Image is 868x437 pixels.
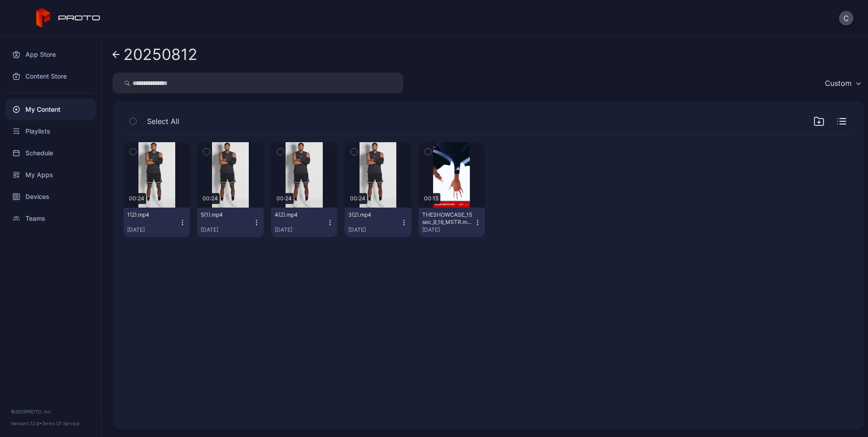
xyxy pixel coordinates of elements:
[113,44,197,65] a: 20250812
[348,211,398,218] div: 3(2).mp4
[419,208,485,237] button: THESHOWCASE_15sec_9_16_MSTR.mp4[DATE]
[825,79,852,88] div: Custom
[197,208,263,237] button: 5(1).mp4[DATE]
[271,208,337,237] button: 4(2).mp4[DATE]
[820,73,864,94] button: Custom
[5,208,96,229] a: Teams
[5,142,96,164] a: Schedule
[201,211,251,218] div: 5(1).mp4
[127,211,177,218] div: 1(2).mp4
[839,11,853,25] button: C
[5,99,96,120] a: My Content
[5,164,96,186] a: My Apps
[11,408,90,415] div: © 2025 PROTO, Inc.
[123,208,190,237] button: 1(2).mp4[DATE]
[42,421,79,426] a: Terms Of Service
[5,186,96,208] a: Devices
[147,116,179,127] span: Select All
[275,226,326,233] div: [DATE]
[201,226,252,233] div: [DATE]
[11,421,42,426] span: Version 1.12.0 •
[345,208,411,237] button: 3(2).mp4[DATE]
[123,46,197,63] div: 20250812
[127,226,179,233] div: [DATE]
[422,226,474,233] div: [DATE]
[5,65,96,87] a: Content Store
[5,120,96,142] a: Playlists
[348,226,400,233] div: [DATE]
[5,44,96,65] a: App Store
[275,211,325,218] div: 4(2).mp4
[422,211,472,226] div: THESHOWCASE_15sec_9_16_MSTR.mp4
